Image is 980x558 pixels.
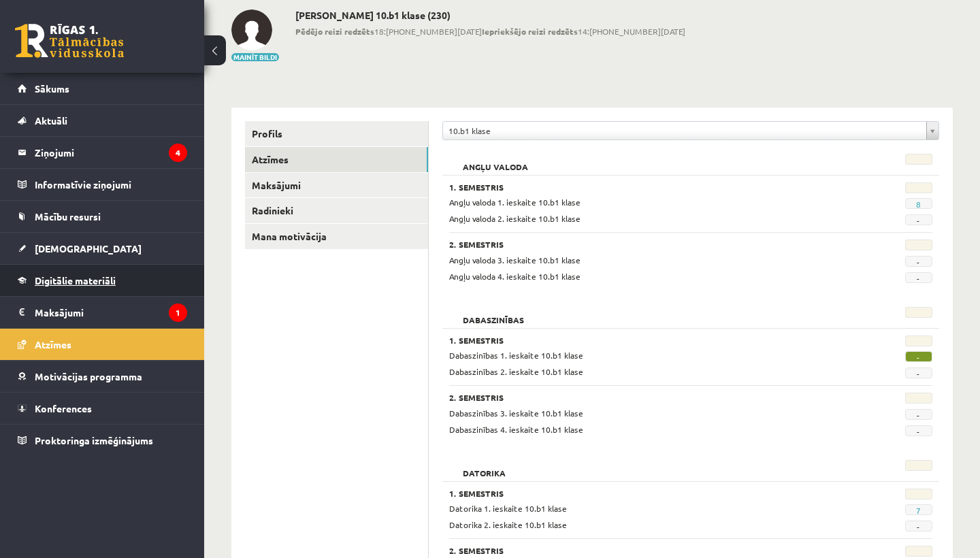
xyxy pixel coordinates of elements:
span: Angļu valoda 4. ieskaite 10.b1 klase [449,271,581,282]
b: Iepriekšējo reizi redzēts [482,26,578,37]
span: Sākums [35,82,69,95]
span: Datorika 2. ieskaite 10.b1 klase [449,519,567,530]
span: 18:[PHONE_NUMBER][DATE] 14:[PHONE_NUMBER][DATE] [295,25,685,37]
h2: Angļu valoda [449,154,542,167]
a: Informatīvie ziņojumi [18,169,187,200]
span: Digitālie materiāli [35,274,116,286]
a: 10.b1 klase [443,122,938,139]
span: Dabaszinības 4. ieskaite 10.b1 klase [449,424,583,435]
a: Atzīmes [245,147,428,172]
a: Mana motivācija [245,224,428,249]
a: Aktuāli [18,105,187,136]
legend: Maksājumi [35,297,187,328]
span: - [905,256,932,267]
span: Mācību resursi [35,210,101,223]
span: Atzīmes [35,338,71,350]
span: - [905,272,932,283]
h2: Datorika [449,460,519,474]
h3: 2. Semestris [449,240,849,249]
a: Maksājumi1 [18,297,187,328]
h3: 2. Semestris [449,393,849,402]
i: 4 [169,144,187,162]
h3: 1. Semestris [449,182,849,192]
a: Profils [245,121,428,146]
a: Konferences [18,393,187,424]
h3: 1. Semestris [449,489,849,498]
span: Konferences [35,402,92,414]
a: Rīgas 1. Tālmācības vidusskola [15,24,124,58]
a: Proktoringa izmēģinājums [18,425,187,456]
h3: 1. Semestris [449,335,849,345]
legend: Informatīvie ziņojumi [35,169,187,200]
span: - [905,521,932,531]
span: [DEMOGRAPHIC_DATA] [35,242,142,255]
a: Motivācijas programma [18,361,187,392]
img: Kristers Caune [231,10,272,50]
span: Angļu valoda 1. ieskaite 10.b1 klase [449,197,581,208]
span: Angļu valoda 3. ieskaite 10.b1 klase [449,255,581,265]
button: Mainīt bildi [231,53,279,61]
a: Ziņojumi4 [18,137,187,168]
a: Digitālie materiāli [18,265,187,296]
span: - [905,214,932,225]
a: 8 [916,199,921,210]
span: - [905,351,932,362]
span: - [905,367,932,378]
a: Radinieki [245,198,428,223]
i: 1 [169,303,187,322]
h3: 2. Semestris [449,546,849,555]
span: - [905,409,932,420]
span: Angļu valoda 2. ieskaite 10.b1 klase [449,213,581,224]
span: Motivācijas programma [35,370,142,382]
span: Dabaszinības 1. ieskaite 10.b1 klase [449,350,583,361]
span: Datorika 1. ieskaite 10.b1 klase [449,503,567,514]
span: Proktoringa izmēģinājums [35,434,153,446]
span: 10.b1 klase [448,122,921,139]
h2: [PERSON_NAME] 10.b1 klase (230) [295,10,685,21]
legend: Ziņojumi [35,137,187,168]
a: Maksājumi [245,173,428,198]
b: Pēdējo reizi redzēts [295,26,374,37]
h2: Dabaszinības [449,307,538,321]
a: [DEMOGRAPHIC_DATA] [18,233,187,264]
a: 7 [916,505,921,516]
span: Aktuāli [35,114,67,127]
a: Mācību resursi [18,201,187,232]
a: Atzīmes [18,329,187,360]
span: Dabaszinības 3. ieskaite 10.b1 klase [449,408,583,419]
span: Dabaszinības 2. ieskaite 10.b1 klase [449,366,583,377]
a: Sākums [18,73,187,104]
span: - [905,425,932,436]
